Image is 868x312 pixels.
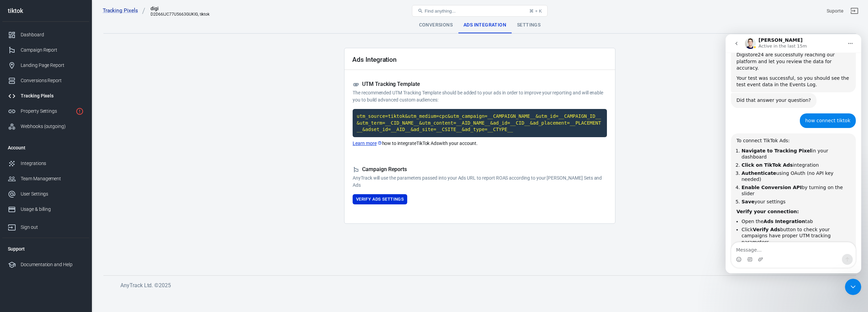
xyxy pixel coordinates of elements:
[16,136,51,142] b: Authenticate
[76,107,84,115] svg: Property is not installed yet
[2,119,89,134] a: Webhooks (outgoing)
[21,92,84,99] div: Tracking Pixels
[2,186,89,202] a: User Settings
[103,7,145,14] a: Tracking Pixels
[21,261,84,268] div: Documentation and Help
[16,184,125,190] li: Open the tab
[353,109,607,137] code: Click to copy
[425,8,455,14] span: Find anything...
[16,150,76,156] b: Enable Conversion API
[21,160,84,167] div: Integrations
[529,8,542,14] div: ⌘ + K
[512,17,546,33] div: Settings
[27,192,55,198] b: Verify Ads
[21,123,84,130] div: Webhooks (outgoing)
[21,77,84,84] div: Conversions Report
[21,62,84,69] div: Landing Page Report
[38,184,80,190] b: Ads Integration
[2,241,89,257] li: Support
[21,108,73,115] div: Property Settings
[21,175,84,182] div: Team Management
[16,164,125,171] li: your settings
[726,34,861,273] iframe: Intercom live chat
[5,99,130,262] div: AnyTrack says…
[21,47,84,54] div: Campaign Report
[2,156,89,171] a: Integrations
[21,222,27,228] button: Gif picker
[11,222,16,228] button: Emoji picker
[116,220,127,231] button: Send a message…
[414,17,458,33] div: Conversions
[5,99,130,262] div: To connect TikTok Ads:Navigate to Tracking Pixelin your dashboardClick on TikTok AdsintegrationAu...
[353,89,607,104] p: The recommended UTM Tracking Template should be added to your ads in order to improve your report...
[151,12,210,17] div: D2D66IJC77U5663GUKIG, tiktok
[21,224,84,231] div: Sign out
[458,17,512,33] div: Ads Integration
[16,128,67,133] b: Click on TikTok Ads
[16,192,125,211] li: Click button to check your campaigns have proper UTM tracking parameters
[353,140,607,147] p: how to integrate TikTok Ads with your account.
[21,190,84,198] div: User Settings
[2,73,89,88] a: Conversions Report
[845,279,861,295] iframe: Intercom live chat
[16,136,125,148] li: using OAuth (no API key needed)
[2,171,89,186] a: Team Management
[11,103,125,110] div: To connect TikTok Ads:
[353,81,607,88] h5: UTM Tracking Template
[32,222,38,228] button: Upload attachment
[16,150,125,163] li: by turning on the slider
[11,175,73,180] b: Verify your connection:
[16,165,29,170] b: Save
[2,42,89,58] a: Campaign Report
[21,206,84,213] div: Usage & billing
[6,208,130,220] textarea: Message…
[2,217,89,235] a: Sign out
[21,31,84,38] div: Dashboard
[412,5,548,17] button: Find anything...⌘ + K
[352,56,397,63] h2: Ads Integration
[151,5,210,12] div: digi
[2,27,89,42] a: Dashboard
[353,175,607,189] p: AnyTrack will use the parameters passed into your Ads URL to report ROAS according to your [PERSO...
[2,88,89,104] a: Tracking Pixels
[846,3,863,19] a: Sign out
[353,194,407,205] button: Verify Ads Settings
[2,58,89,73] a: Landing Page Report
[16,113,125,126] li: in your dashboard
[120,281,629,290] h6: AnyTrack Ltd. © 2025
[16,128,125,134] li: integration
[2,140,89,156] li: Account
[353,166,607,173] h5: Campaign Reports
[16,114,86,119] b: Navigate to Tracking Pixel
[2,8,89,14] div: tiktok
[353,140,382,147] a: Learn more
[2,104,89,119] a: Property Settings
[827,7,844,15] div: Account id: uSbdFZ7f
[2,202,89,217] a: Usage & billing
